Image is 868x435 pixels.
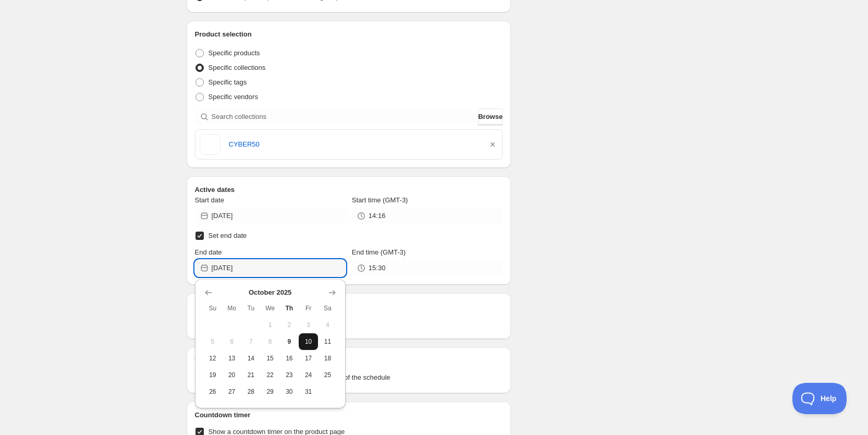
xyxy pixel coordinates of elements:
[299,300,318,317] th: Friday
[222,300,241,317] th: Monday
[478,108,503,125] button: Browse
[203,333,223,350] button: Sunday October 5 2025
[195,301,503,312] h2: Repeating
[209,78,247,86] span: Specific tags
[195,356,503,366] h2: Tags
[280,383,299,400] button: Thursday October 30 2025
[478,112,503,122] span: Browse
[265,304,276,312] span: We
[261,350,280,367] button: Wednesday October 15 2025
[241,350,261,367] button: Tuesday October 14 2025
[280,350,299,367] button: Thursday October 16 2025
[222,350,241,367] button: Monday October 13 2025
[195,410,503,420] h2: Countdown timer
[280,300,299,317] th: Thursday
[352,248,406,256] span: End time (GMT-3)
[284,388,295,396] span: 30
[241,383,261,400] button: Tuesday October 28 2025
[303,388,314,396] span: 31
[226,371,237,379] span: 20
[265,388,276,396] span: 29
[222,383,241,400] button: Monday October 27 2025
[265,337,276,346] span: 8
[241,333,261,350] button: Tuesday October 7 2025
[222,333,241,350] button: Monday October 6 2025
[246,371,256,379] span: 21
[261,367,280,383] button: Wednesday October 22 2025
[303,337,314,346] span: 10
[318,333,337,350] button: Saturday October 11 2025
[195,248,222,256] span: End date
[246,354,256,362] span: 14
[322,321,333,329] span: 4
[284,304,295,312] span: Th
[207,371,218,379] span: 19
[246,304,256,312] span: Tu
[241,300,261,317] th: Tuesday
[207,388,218,396] span: 26
[195,185,503,195] h2: Active dates
[203,383,223,400] button: Sunday October 26 2025
[246,388,256,396] span: 28
[284,337,295,346] span: 9
[299,317,318,333] button: Friday October 3 2025
[261,383,280,400] button: Wednesday October 29 2025
[212,108,476,125] input: Search collections
[207,354,218,362] span: 12
[303,371,314,379] span: 24
[261,300,280,317] th: Wednesday
[201,285,216,300] button: Show previous month, September 2025
[284,354,295,362] span: 16
[195,29,503,40] h2: Product selection
[209,232,247,239] span: Set end date
[318,300,337,317] th: Saturday
[265,321,276,329] span: 1
[229,139,480,150] a: CYBER50
[299,350,318,367] button: Friday October 17 2025
[207,304,218,312] span: Su
[203,367,223,383] button: Sunday October 19 2025
[209,93,258,101] span: Specific vendors
[261,317,280,333] button: Wednesday October 1 2025
[207,337,218,346] span: 5
[303,304,314,312] span: Fr
[209,64,266,71] span: Specific collections
[299,367,318,383] button: Friday October 24 2025
[322,337,333,346] span: 11
[318,350,337,367] button: Saturday October 18 2025
[222,367,241,383] button: Monday October 20 2025
[322,304,333,312] span: Sa
[303,354,314,362] span: 17
[284,371,295,379] span: 23
[226,354,237,362] span: 13
[284,321,295,329] span: 2
[318,367,337,383] button: Saturday October 25 2025
[203,350,223,367] button: Sunday October 12 2025
[265,371,276,379] span: 22
[303,321,314,329] span: 3
[299,383,318,400] button: Friday October 31 2025
[209,49,260,57] span: Specific products
[265,354,276,362] span: 15
[241,367,261,383] button: Tuesday October 21 2025
[322,371,333,379] span: 25
[226,337,237,346] span: 6
[203,300,223,317] th: Sunday
[261,333,280,350] button: Wednesday October 8 2025
[280,367,299,383] button: Thursday October 23 2025
[280,317,299,333] button: Thursday October 2 2025
[280,333,299,350] button: Today Thursday October 9 2025
[352,196,408,204] span: Start time (GMT-3)
[318,317,337,333] button: Saturday October 4 2025
[299,333,318,350] button: Friday October 10 2025
[246,337,256,346] span: 7
[792,383,847,414] iframe: Toggle Customer Support
[226,304,237,312] span: Mo
[226,388,237,396] span: 27
[195,196,224,204] span: Start date
[325,285,339,300] button: Show next month, November 2025
[322,354,333,362] span: 18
